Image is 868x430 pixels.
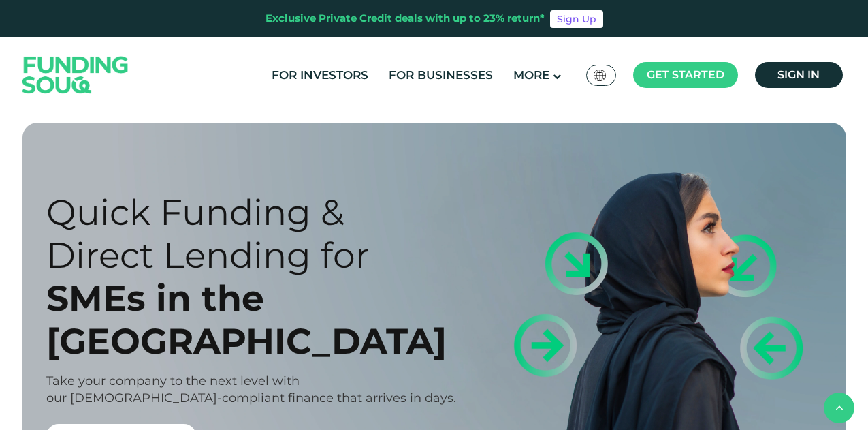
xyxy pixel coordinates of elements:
[513,68,549,82] span: More
[9,40,142,109] img: Logo
[824,393,854,423] button: back
[385,64,496,87] a: For Businesses
[266,11,545,27] div: Exclusive Private Credit deals with up to 23% return*
[46,373,456,405] span: Take your company to the next level with our [DEMOGRAPHIC_DATA]-compliant finance that arrives in...
[647,68,724,81] span: Get started
[755,62,843,88] a: Sign in
[46,277,458,363] div: SMEs in the [GEOGRAPHIC_DATA]
[46,191,458,277] div: Quick Funding & Direct Lending for
[777,68,820,81] span: Sign in
[268,64,372,87] a: For Investors
[594,70,606,81] img: SA Flag
[550,10,603,28] a: Sign Up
